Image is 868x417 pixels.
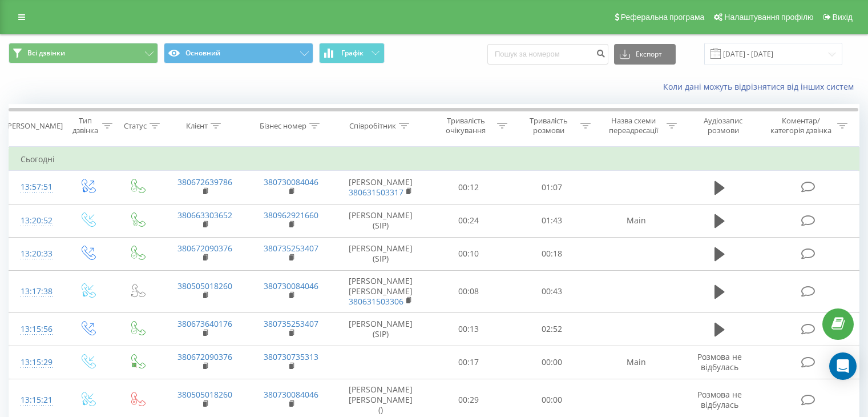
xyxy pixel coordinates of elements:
[177,177,232,187] a: 380672639786
[5,121,63,131] div: [PERSON_NAME]
[334,237,427,270] td: [PERSON_NAME] (SIP)
[264,351,318,362] a: 380730735313
[334,270,427,312] td: [PERSON_NAME] [PERSON_NAME]
[427,270,510,312] td: 00:08
[260,121,306,131] div: Бізнес номер
[593,204,679,237] td: Main
[510,171,593,204] td: 01:07
[427,237,510,270] td: 00:10
[833,13,853,22] span: Вихід
[604,116,664,135] div: Назва схеми переадресації
[186,121,208,131] div: Клієнт
[72,116,99,135] div: Тип дзвінка
[663,81,859,92] a: Коли дані можуть відрізнятися вiд інших систем
[264,177,318,187] a: 380730084046
[614,44,676,65] button: Експорт
[264,210,318,220] a: 380962921660
[164,43,313,63] button: Основний
[177,243,232,254] a: 380672090376
[177,318,232,329] a: 380673640176
[510,237,593,270] td: 00:18
[349,121,396,131] div: Співробітник
[9,148,859,171] td: Сьогодні
[520,116,578,135] div: Тривалість розмови
[177,389,232,400] a: 380505018260
[334,312,427,346] td: [PERSON_NAME] (SIP)
[334,204,427,237] td: [PERSON_NAME] (SIP)
[27,49,65,58] span: Всі дзвінки
[124,121,147,131] div: Статус
[319,43,385,63] button: Графік
[510,204,593,237] td: 01:43
[264,389,318,400] a: 380730084046
[334,171,427,204] td: [PERSON_NAME]
[593,346,679,379] td: Main
[427,312,510,346] td: 00:13
[21,243,51,265] div: 13:20:33
[177,351,232,362] a: 380672090376
[21,210,51,232] div: 13:20:52
[697,389,742,410] span: Розмова не відбулась
[621,13,705,22] span: Реферальна програма
[264,280,318,291] a: 380730084046
[177,280,232,291] a: 380505018260
[768,116,834,135] div: Коментар/категорія дзвінка
[427,204,510,237] td: 00:24
[427,346,510,379] td: 00:17
[829,352,857,380] div: Open Intercom Messenger
[21,280,51,303] div: 13:17:38
[690,116,757,135] div: Аудіозапис розмови
[349,296,403,307] a: 380631503306
[21,351,51,374] div: 13:15:29
[697,351,742,372] span: Розмова не відбулась
[487,44,608,65] input: Пошук за номером
[427,171,510,204] td: 00:12
[21,389,51,411] div: 13:15:21
[341,49,364,57] span: Графік
[510,312,593,346] td: 02:52
[21,176,51,198] div: 13:57:51
[264,243,318,254] a: 380735253407
[349,187,403,198] a: 380631503317
[724,13,813,22] span: Налаштування профілю
[438,116,495,135] div: Тривалість очікування
[21,318,51,340] div: 13:15:56
[264,318,318,329] a: 380735253407
[510,346,593,379] td: 00:00
[510,270,593,312] td: 00:43
[177,210,232,220] a: 380663303652
[9,43,158,63] button: Всі дзвінки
